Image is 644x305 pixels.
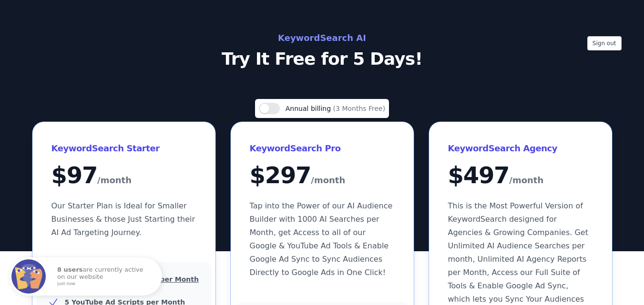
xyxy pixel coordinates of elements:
[57,282,150,286] small: just now
[250,164,395,188] div: $ 297
[57,266,153,286] p: are currently active on our website
[11,259,46,294] img: Fomo
[509,173,543,188] span: /month
[57,266,83,273] strong: 8 users
[250,201,393,277] span: Tap into the Power of our AI Audience Builder with 1000 AI Searches per Month, get Access to all ...
[286,105,333,112] span: Annual billing
[448,164,593,188] div: $ 497
[333,105,386,112] span: (3 Months Free)
[51,141,196,156] h3: KeywordSearch Starter
[311,173,345,188] span: /month
[97,173,132,188] span: /month
[51,201,195,237] span: Our Starter Plan is Ideal for Smaller Businesses & those Just Starting their AI Ad Targeting Jour...
[250,141,395,156] h3: KeywordSearch Pro
[51,164,196,188] div: $ 97
[109,30,536,46] h2: KeywordSearch AI
[448,141,593,156] h3: KeywordSearch Agency
[587,36,622,50] button: Sign out
[109,49,536,69] p: Try It Free for 5 Days!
